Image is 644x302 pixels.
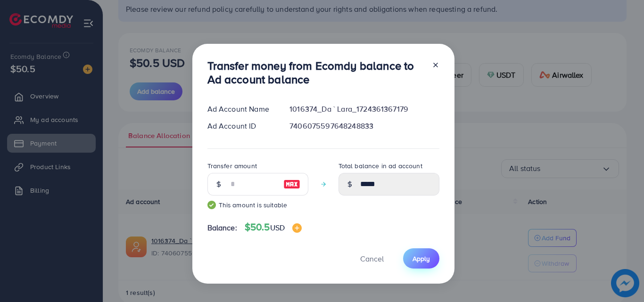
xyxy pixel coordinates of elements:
[200,104,282,114] div: Ad Account Name
[200,121,282,131] div: Ad Account ID
[360,253,384,264] span: Cancel
[207,59,424,86] h3: Transfer money from Ecomdy balance to Ad account balance
[245,221,302,233] h4: $50.5
[207,200,308,210] small: This amount is suitable
[292,223,302,233] img: image
[282,121,446,131] div: 7406075597648248833
[270,222,285,233] span: USD
[282,104,446,114] div: 1016374_Da ` Lara_1724361367179
[207,222,237,233] span: Balance:
[283,179,300,190] img: image
[403,248,439,269] button: Apply
[339,161,422,171] label: Total balance in ad account
[413,254,430,263] span: Apply
[207,161,257,171] label: Transfer amount
[348,248,396,269] button: Cancel
[207,201,216,209] img: guide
